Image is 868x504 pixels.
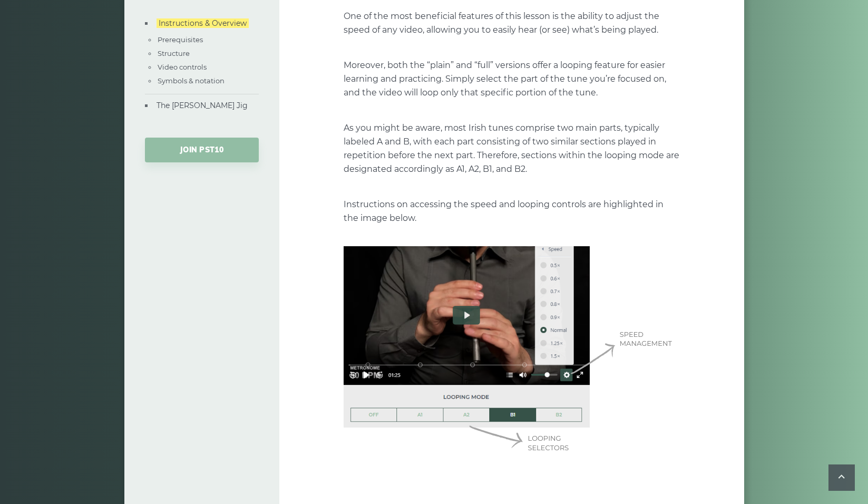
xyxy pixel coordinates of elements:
a: Prerequisites [158,35,203,44]
p: As you might be aware, most Irish tunes comprise two main parts, typically labeled A and B, with ... [344,121,680,176]
a: JOIN PST10 [145,138,259,162]
a: Instructions & Overview [157,18,249,28]
a: Video controls [158,63,207,71]
a: Structure [158,49,190,57]
a: Symbols & notation [158,76,225,85]
p: Instructions on accessing the speed and looping controls are highlighted in the image below. [344,198,680,225]
p: Moreover, both the “plain” and “full” versions offer a looping feature for easier learning and pr... [344,59,680,100]
p: One of the most beneficial features of this lesson is the ability to adjust the speed of any vide... [344,9,680,37]
a: The [PERSON_NAME] Jig [157,101,248,110]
